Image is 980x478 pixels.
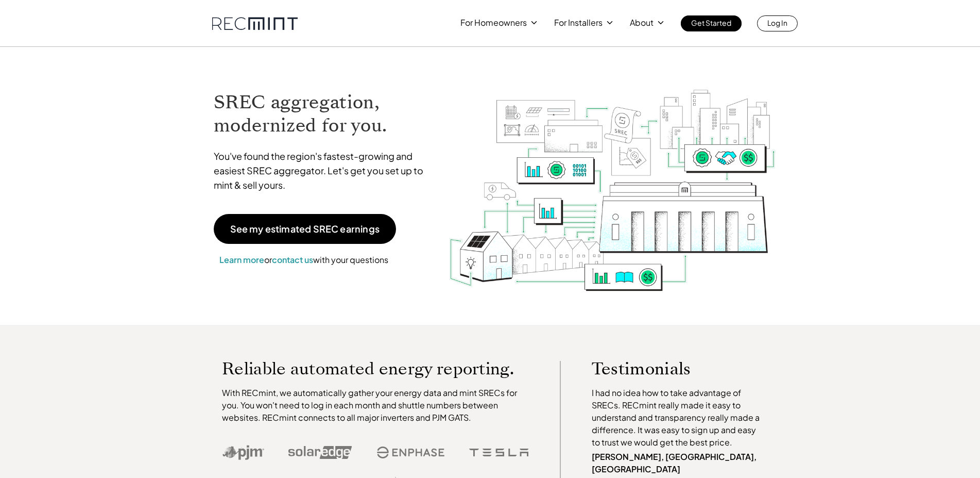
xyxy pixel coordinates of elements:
p: or with your questions [214,253,394,267]
p: For Homeowners [460,15,527,30]
a: Log In [757,15,798,31]
img: RECmint value cycle [448,62,777,294]
p: About [630,15,654,30]
p: Testimonials [592,361,745,376]
a: Learn more [219,254,264,265]
p: Reliable automated energy reporting. [222,361,529,376]
p: Get Started [691,15,731,30]
p: With RECmint, we automatically gather your energy data and mint SRECs for you. You won't need to ... [222,387,529,424]
p: For Installers [554,15,603,30]
p: See my estimated SREC earnings [230,224,380,234]
p: I had no idea how to take advantage of SRECs. RECmint really made it easy to understand and trans... [592,387,765,449]
p: [PERSON_NAME], [GEOGRAPHIC_DATA], [GEOGRAPHIC_DATA] [592,451,765,475]
p: You've found the region's fastest-growing and easiest SREC aggregator. Let's get you set up to mi... [214,149,433,192]
p: Log In [767,15,787,30]
a: contact us [272,254,313,265]
h1: SREC aggregation, modernized for you. [214,91,433,137]
a: Get Started [681,15,742,31]
a: See my estimated SREC earnings [214,214,396,244]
